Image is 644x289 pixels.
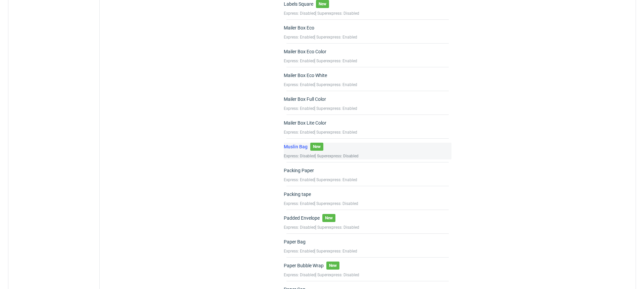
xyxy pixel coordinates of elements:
div: Mailer Box Eco [284,24,314,31]
div: Packing Paper [284,167,314,174]
div: Paper Bubble Wrap [284,262,324,269]
span: Superexpress: Enabled [316,35,357,40]
span: Express: Disabled [284,225,316,230]
span: Express: Enabled [284,59,315,63]
span: Express: Disabled [284,11,316,16]
span: Express: Disabled [284,273,316,277]
div: Mailer Box Eco Color [284,48,326,55]
span: Superexpress: Disabled [317,11,359,16]
div: Labels Square [284,1,313,7]
span: Superexpress: Enabled [316,130,357,135]
span: New [310,143,323,151]
div: Packing tape [284,191,311,198]
span: Superexpress: Enabled [316,177,357,182]
div: Padded Envelope [284,215,320,221]
span: Superexpress: Enabled [316,82,357,87]
div: Mailer Box Lite Color [284,120,326,126]
span: Express: Enabled [284,201,315,206]
span: Express: Disabled [284,154,316,158]
span: Superexpress: Disabled [317,273,359,277]
span: Express: Enabled [284,35,315,40]
div: Mailer Box Eco White [284,72,327,79]
span: Superexpress: Disabled [317,154,359,158]
span: Express: Enabled [284,82,315,87]
span: Express: Enabled [284,130,315,135]
span: Express: Enabled [284,249,315,254]
span: New [322,214,335,222]
span: Superexpress: Enabled [316,59,357,63]
div: Muslin Bag [284,143,308,150]
span: Superexpress: Enabled [316,249,357,254]
span: Superexpress: Disabled [317,225,359,230]
div: Mailer Box Full Color [284,96,326,102]
span: New [326,262,339,270]
span: Express: Enabled [284,106,315,111]
span: Superexpress: Enabled [316,106,357,111]
div: Paper Bag [284,238,306,245]
span: Superexpress: Disabled [316,201,358,206]
span: Express: Enabled [284,177,315,182]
